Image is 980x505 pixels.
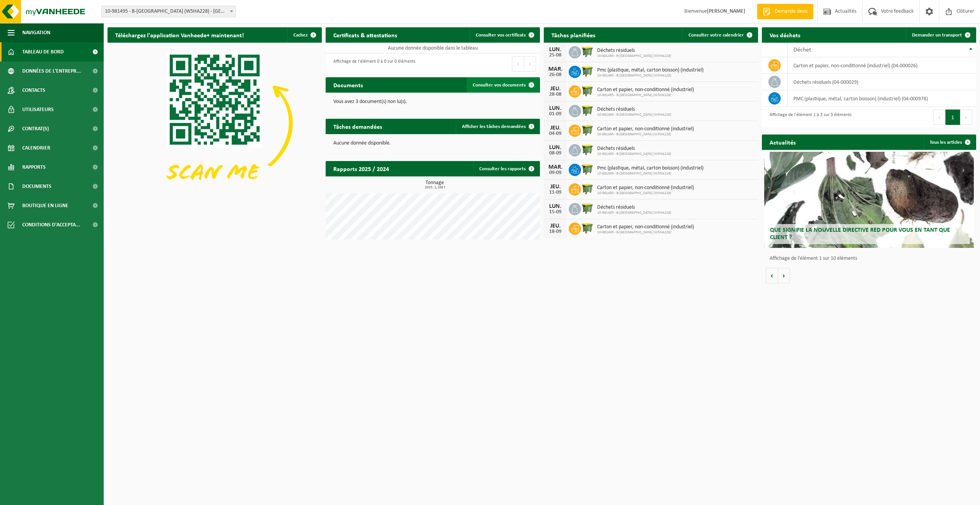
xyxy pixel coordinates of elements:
[22,177,51,196] span: Documents
[788,57,976,74] td: carton et papier, non-conditionné (industriel) (04-000026)
[770,227,950,241] span: Que signifie la nouvelle directive RED pour vous en tant que client ?
[548,131,563,136] div: 04-09
[22,100,54,119] span: Utilisateurs
[326,161,397,176] h2: Rapports 2025 / 2024
[682,27,757,43] a: Consulter votre calendrier
[548,125,563,131] div: JEU.
[960,110,972,125] button: Next
[707,8,745,14] strong: [PERSON_NAME]
[22,215,80,234] span: Conditions d'accepta...
[912,33,962,38] span: Demander un transport
[329,180,540,189] h3: Tonnage
[548,151,563,156] div: 08-09
[766,109,852,126] div: Affichage de l'élément 1 à 3 sur 3 éléments
[906,27,975,43] a: Demander un transport
[326,119,390,134] h2: Tâches demandées
[597,152,671,156] span: 10-981495 - B-[GEOGRAPHIC_DATA] (W5HA228)
[924,135,975,150] a: Tous les articles
[597,191,694,196] span: 10-981495 - B-[GEOGRAPHIC_DATA] (W5HA228)
[597,73,704,78] span: 10-981495 - B-[GEOGRAPHIC_DATA] (W5HA228)
[597,113,671,117] span: 10-981495 - B-[GEOGRAPHIC_DATA] (W5HA228)
[548,223,563,229] div: JEU.
[581,221,594,234] img: WB-1100-HPE-GN-51
[581,143,594,156] img: WB-1100-HPE-GN-51
[597,171,704,176] span: 10-981495 - B-[GEOGRAPHIC_DATA] (W5HA228)
[108,43,322,204] img: Download de VHEPlus App
[22,119,49,138] span: Contrat(s)
[102,6,235,17] span: 10-981495 - B-ST GARE MARCHIENNE AU PONT (W5HA228) - MARCHIENNE-AU-PONT
[548,184,563,190] div: JEU.
[597,146,671,152] span: Déchets résiduels
[597,224,694,230] span: Carton et papier, non-conditionné (industriel)
[773,8,809,15] span: Demande devis
[512,56,524,71] button: Previous
[470,27,539,43] a: Consulter vos certificats
[22,138,50,158] span: Calendrier
[762,27,808,42] h2: Vos déchets
[788,90,976,107] td: PMC (plastique, métal, carton boisson) (industriel) (04-000978)
[329,55,416,72] div: Affichage de l'élément 0 à 0 sur 0 éléments
[326,43,540,53] td: Aucune donnée disponible dans le tableau
[548,111,563,117] div: 01-09
[22,61,81,81] span: Données de l'entrepr...
[544,27,603,42] h2: Tâches planifiées
[22,196,68,215] span: Boutique en ligne
[101,6,236,17] span: 10-981495 - B-ST GARE MARCHIENNE AU PONT (W5HA228) - MARCHIENNE-AU-PONT
[778,268,790,283] button: Volgende
[548,47,563,53] div: LUN.
[287,27,321,43] button: Cachez
[462,124,526,129] span: Afficher les tâches demandées
[597,126,694,132] span: Carton et papier, non-conditionné (industriel)
[597,204,671,211] span: Déchets résiduels
[333,141,532,146] p: Aucune donnée disponible.
[597,54,671,58] span: 10-981495 - B-[GEOGRAPHIC_DATA] (W5HA228)
[597,165,704,171] span: Pmc (plastique, métal, carton boisson) (industriel)
[548,170,563,176] div: 09-09
[456,119,539,134] a: Afficher les tâches demandées
[548,209,563,215] div: 15-09
[548,164,563,170] div: MAR.
[597,93,694,98] span: 10-981495 - B-[GEOGRAPHIC_DATA] (W5HA228)
[548,145,563,151] div: LUN.
[326,27,405,42] h2: Certificats & attestations
[548,190,563,195] div: 11-09
[581,202,594,215] img: WB-1100-HPE-GN-51
[22,158,46,177] span: Rapports
[326,77,371,92] h2: Documents
[329,186,540,189] span: 2025: 1,168 t
[581,182,594,195] img: WB-1100-HPE-GN-51
[22,81,45,100] span: Contacts
[22,42,64,61] span: Tableau de bord
[597,67,704,73] span: Pmc (plastique, métal, carton boisson) (industriel)
[548,92,563,97] div: 28-08
[473,83,526,88] span: Consulter vos documents
[476,33,526,38] span: Consulter vos certificats
[597,185,694,191] span: Carton et papier, non-conditionné (industriel)
[757,4,813,19] a: Demande devis
[473,161,539,176] a: Consulter les rapports
[548,203,563,209] div: LUN.
[548,72,563,78] div: 26-08
[788,74,976,90] td: déchets résiduels (04-000029)
[945,110,960,125] button: 1
[581,163,594,176] img: WB-1100-HPE-GN-51
[597,132,694,137] span: 10-981495 - B-[GEOGRAPHIC_DATA] (W5HA228)
[933,110,945,125] button: Previous
[581,104,594,117] img: WB-1100-HPE-GN-51
[581,65,594,78] img: WB-1100-HPE-GN-51
[467,77,539,93] a: Consulter vos documents
[597,48,671,54] span: Déchets résiduels
[597,211,671,215] span: 10-981495 - B-[GEOGRAPHIC_DATA] (W5HA228)
[766,268,778,283] button: Vorige
[764,152,974,248] a: Que signifie la nouvelle directive RED pour vous en tant que client ?
[293,33,308,38] span: Cachez
[689,33,744,38] span: Consulter votre calendrier
[581,84,594,97] img: WB-1100-HPE-GN-51
[597,87,694,93] span: Carton et papier, non-conditionné (industriel)
[793,47,811,53] span: Déchet
[524,56,536,71] button: Next
[581,45,594,58] img: WB-1100-HPE-GN-51
[597,106,671,113] span: Déchets résiduels
[548,86,563,92] div: JEU.
[597,230,694,235] span: 10-981495 - B-[GEOGRAPHIC_DATA] (W5HA228)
